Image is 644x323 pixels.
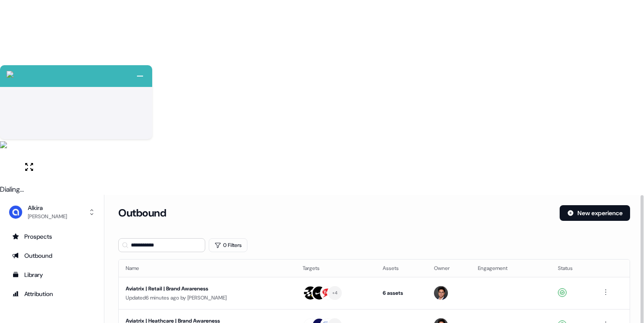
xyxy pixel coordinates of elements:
[12,290,92,298] div: Attribution
[7,249,97,263] a: Go to outbound experience
[209,238,247,252] button: 0 Filters
[7,71,13,78] img: callcloud-icon-white-35.svg
[551,260,594,277] th: Status
[471,260,551,277] th: Engagement
[427,260,471,277] th: Owner
[434,286,448,300] img: Hugh
[7,287,97,301] a: Go to attribution
[12,232,92,241] div: Prospects
[119,260,296,277] th: Name
[7,268,97,282] a: Go to templates
[126,284,287,293] div: Aviatrix | Retail | Brand Awareness
[12,270,92,279] div: Library
[118,206,166,220] h3: Outbound
[126,293,289,302] div: Updated 6 minutes ago by [PERSON_NAME]
[28,203,67,212] div: Alkira
[296,260,376,277] th: Targets
[376,260,427,277] th: Assets
[560,205,630,221] button: New experience
[28,212,67,221] div: [PERSON_NAME]
[7,230,97,243] a: Go to prospects
[12,251,92,260] div: Outbound
[332,289,338,297] div: + 4
[383,289,420,297] div: 6 assets
[7,202,97,223] button: Alkira[PERSON_NAME]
